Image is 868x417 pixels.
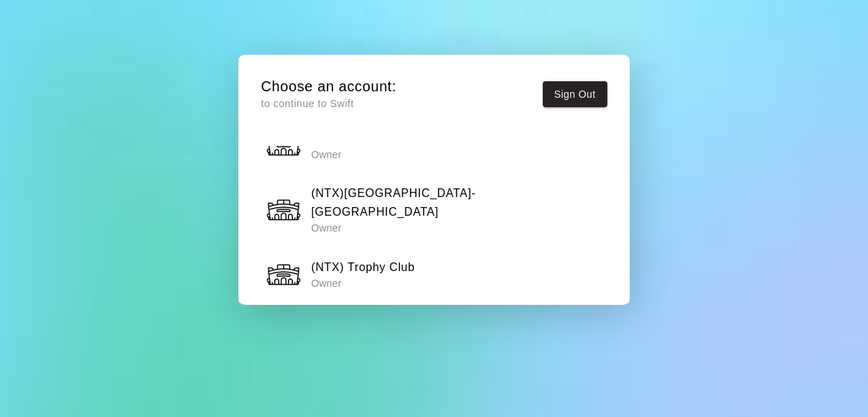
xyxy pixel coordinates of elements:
button: (NTX)Fort Worth Country Day(NTX)Fort Worth Country Day Owner [261,122,607,168]
p: Owner [311,276,414,290]
p: Owner [311,221,602,235]
img: (NTX)Fort Worth-Central [266,192,302,228]
p: to continue to Swift [261,96,396,111]
img: (NTX) Trophy Club [266,257,302,293]
h5: Choose an account: [261,77,396,96]
p: Owner [311,147,475,162]
button: (NTX) Trophy Club(NTX) Trophy Club Owner [261,252,607,297]
button: Sign Out [543,81,607,108]
h6: (NTX) Trophy Club [311,258,414,277]
h6: (NTX)[GEOGRAPHIC_DATA]-[GEOGRAPHIC_DATA] [311,184,602,221]
img: (NTX)Fort Worth Country Day [266,127,302,163]
button: (NTX)Fort Worth-Central(NTX)[GEOGRAPHIC_DATA]-[GEOGRAPHIC_DATA] Owner [261,179,607,240]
